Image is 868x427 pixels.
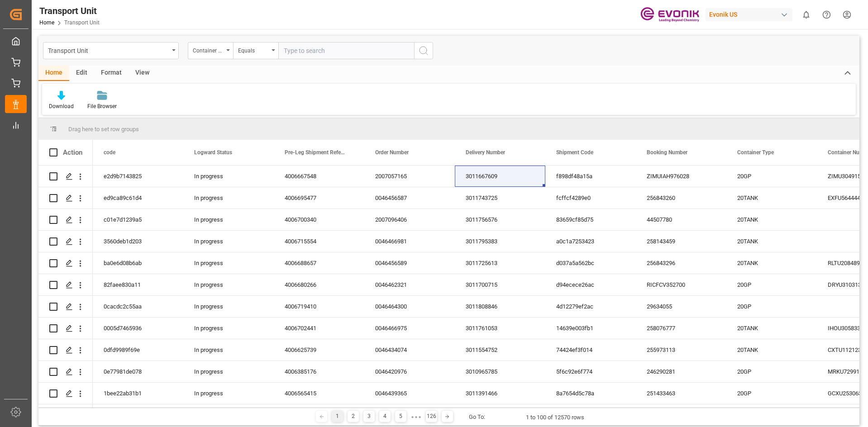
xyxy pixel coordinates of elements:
div: Press SPACE to select this row. [38,274,93,296]
div: Equals [238,44,269,55]
div: Transport Unit [48,44,169,56]
img: Evonik-brand-mark-Deep-Purple-RGB.jpeg_1700498283.jpeg [640,7,699,23]
div: 3011795383 [455,231,545,252]
div: e2d9b7143825 [93,166,183,187]
div: In progress [183,318,274,339]
div: 258076777 [636,318,726,339]
div: 0046462321 [364,274,455,295]
div: 0046456587 [364,187,455,209]
div: 3011554752 [455,339,545,361]
div: Go To: [469,413,485,422]
div: 251433463 [636,383,726,404]
div: 0046420976 [364,361,455,382]
div: ZIMUIAH976028 [636,166,726,187]
div: 246290281 [636,361,726,382]
span: Container Type [737,149,774,156]
div: 4006667548 [274,166,364,187]
div: In progress [183,383,274,404]
div: 3011756576 [455,209,545,230]
div: In progress [183,361,274,382]
div: 0046456589 [364,252,455,274]
button: open menu [43,42,179,59]
div: 3560deb1d203 [93,231,183,252]
div: 4006625739 [274,339,364,361]
div: 82faee830a11 [93,274,183,295]
div: Press SPACE to select this row. [38,252,93,274]
div: In progress [183,274,274,295]
div: 20GP [726,383,817,404]
div: 256843260 [636,187,726,209]
button: Help Center [816,5,837,25]
div: Action [63,148,82,157]
span: Drag here to set row groups [68,126,139,133]
div: 2007096406 [364,209,455,230]
div: In progress [183,252,274,274]
div: 8a7654d5c78a [545,383,636,404]
button: show 0 new notifications [796,5,816,25]
div: fcffcf4289e0 [545,187,636,209]
div: c01e7d1239a5 [93,209,183,230]
div: Home [38,66,69,81]
div: 3011700715 [455,274,545,295]
div: In progress [183,209,274,230]
div: Press SPACE to select this row. [38,318,93,339]
div: 44507780 [636,209,726,230]
div: d94ecece26ac [545,274,636,295]
div: 20TANK [726,252,817,274]
div: 3 [363,411,375,422]
div: ● ● ● [411,413,421,420]
div: RICFCV352700 [636,274,726,295]
div: Edit [69,66,94,81]
div: 2007057165 [364,166,455,187]
div: In progress [183,231,274,252]
span: Booking Number [647,149,687,156]
span: Logward Status [194,149,232,156]
div: Download [49,102,74,110]
span: Delivery Number [466,149,505,156]
div: In progress [183,166,274,187]
button: search button [414,42,433,59]
div: 4006719410 [274,296,364,317]
div: d037a5a562bc [545,252,636,274]
span: code [104,149,115,156]
div: Press SPACE to select this row. [38,231,93,252]
button: open menu [188,42,233,59]
div: 29634055 [636,296,726,317]
div: Press SPACE to select this row. [38,187,93,209]
div: 20TANK [726,209,817,230]
div: 2 [348,411,359,422]
button: open menu [233,42,278,59]
div: 0005d7465936 [93,318,183,339]
div: 3011667609 [455,166,545,187]
div: Press SPACE to select this row. [38,166,93,187]
div: 83659cf85d75 [545,209,636,230]
div: Evonik US [706,8,792,21]
div: 126 [426,411,437,422]
div: 1 to 100 of 12570 rows [526,413,584,422]
div: 5f6c92e6f774 [545,361,636,382]
div: 4006695477 [274,187,364,209]
div: 258143459 [636,231,726,252]
div: 20GP [726,296,817,317]
div: 0e77981de078 [93,361,183,382]
div: a0c1a7253423 [545,231,636,252]
div: 4 [379,411,391,422]
div: 0046464300 [364,296,455,317]
div: 20TANK [726,318,817,339]
div: 0046466975 [364,318,455,339]
div: Container Number [193,44,224,55]
div: View [129,66,156,81]
div: In progress [183,339,274,361]
a: Home [39,19,54,26]
div: 0046439365 [364,383,455,404]
div: Format [94,66,129,81]
div: Press SPACE to select this row. [38,209,93,231]
div: 4006700340 [274,209,364,230]
div: 3011761053 [455,318,545,339]
div: 3010965785 [455,361,545,382]
div: Press SPACE to select this row. [38,383,93,404]
div: 4006688657 [274,252,364,274]
span: Pre-Leg Shipment Reference Evonik [285,149,345,156]
div: 5 [395,411,406,422]
div: 3011743725 [455,187,545,209]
